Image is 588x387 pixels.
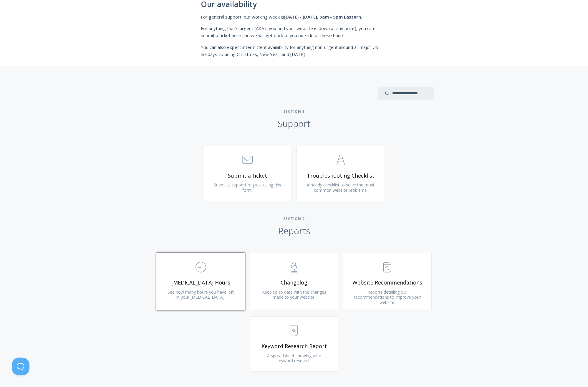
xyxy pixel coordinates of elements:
[201,44,387,58] p: You can also expect intermittent availability for anything non-urgent around all major US holiday...
[297,146,385,201] a: Troubleshooting Checklist A handy checklist to solve the most common website problems.
[259,279,329,286] span: Changelog
[12,358,29,375] iframe: Toggle Customer Support
[378,87,434,100] input: search input
[250,316,338,372] a: Keyword Research Report A spreadsheet showing your keyword research.
[343,253,432,310] a: Website Recommendations Reports detailing our recommendations to improve your website.
[306,172,376,179] span: Troubleshooting Checklist
[250,253,338,310] a: Changelog Keep up to date with the changes made to your website.
[168,289,234,300] span: See how many hours you have left in your [MEDICAL_DATA].
[284,14,361,20] strong: [DATE] - [DATE], 9am - 5pm Eastern
[201,25,387,39] p: For anything that's urgent (AKA if you find your website is down at any point), you can submit a ...
[267,353,321,364] span: A spreadsheet showing your keyword research.
[203,146,292,201] a: Submit a ticket Submit a support request using this form.
[201,13,387,20] p: For general support, our working week is .
[307,182,375,193] span: A handy checklist to solve the most common website problems.
[259,343,329,350] span: Keyword Research Report
[354,289,421,305] span: Reports detailing our recommendations to improve your website.
[214,182,281,193] span: Submit a support request using this form.
[165,279,236,286] span: [MEDICAL_DATA] Hours
[156,253,245,310] a: [MEDICAL_DATA] Hours See how many hours you have left in your [MEDICAL_DATA].
[212,172,283,179] span: Submit a ticket
[262,289,326,300] span: Keep up to date with the changes made to your website.
[352,279,423,286] span: Website Recommendations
